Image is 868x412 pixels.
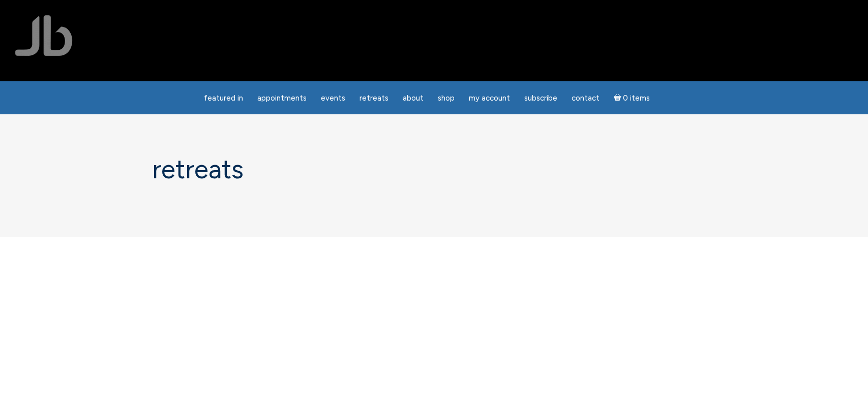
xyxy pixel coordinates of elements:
[204,93,243,103] span: featured in
[360,93,388,103] span: Retreats
[614,93,623,103] i: Cart
[565,88,606,108] a: Contact
[198,88,249,108] a: featured in
[608,87,656,108] a: Cart0 items
[469,93,510,103] span: My Account
[315,88,351,108] a: Events
[432,88,461,108] a: Shop
[152,155,716,184] h1: Retreats
[438,93,455,103] span: Shop
[353,88,395,108] a: Retreats
[251,88,313,108] a: Appointments
[321,93,345,103] span: Events
[518,88,563,108] a: Subscribe
[397,88,430,108] a: About
[572,93,600,103] span: Contact
[403,93,424,103] span: About
[524,93,557,103] span: Subscribe
[463,88,516,108] a: My Account
[257,93,307,103] span: Appointments
[15,15,73,56] img: Jamie Butler. The Everyday Medium
[623,94,650,102] span: 0 items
